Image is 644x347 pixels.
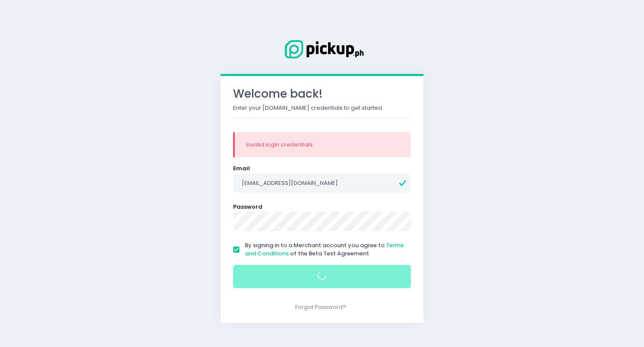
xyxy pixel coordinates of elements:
label: Email [233,164,250,173]
img: Logo [279,38,365,60]
p: Enter your [DOMAIN_NAME] credentials to get started. [233,104,411,112]
h3: Welcome back! [233,87,411,101]
div: Invalid login credentials. [246,140,400,149]
input: Email [233,173,411,193]
a: Forgot Password? [295,303,346,311]
span: By signing in to a Merchant account you agree to of the Beta Test Agreement [245,241,404,258]
a: Terms and Conditions [245,241,404,258]
label: Password [233,203,262,211]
